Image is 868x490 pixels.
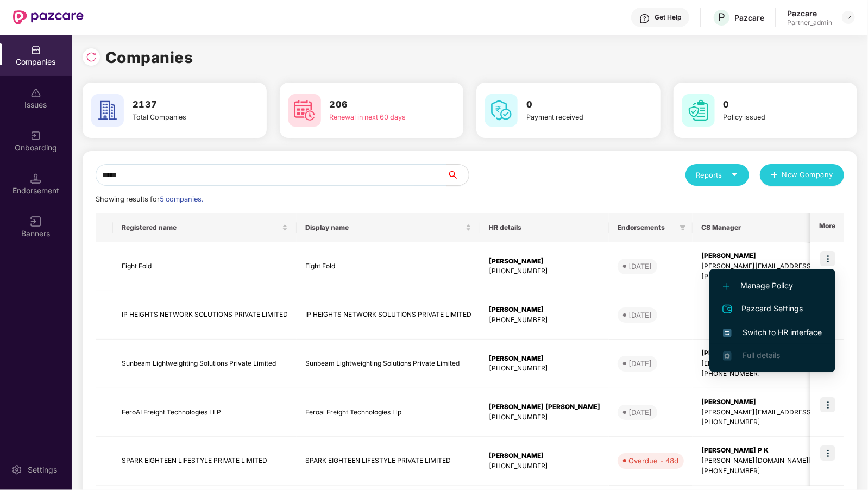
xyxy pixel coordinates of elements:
td: FeroAI Freight Technologies LLP [113,388,297,437]
img: svg+xml;base64,PHN2ZyB4bWxucz0iaHR0cDovL3d3dy53My5vcmcvMjAwMC9zdmciIHdpZHRoPSIxNi4zNjMiIGhlaWdodD... [723,351,732,360]
img: svg+xml;base64,PHN2ZyBpZD0iRHJvcGRvd24tMzJ4MzIiIHhtbG5zPSJodHRwOi8vd3d3LnczLm9yZy8yMDAwL3N2ZyIgd2... [844,13,853,22]
div: [PERSON_NAME] [489,451,600,461]
div: Policy issued [724,112,817,123]
td: SPARK EIGHTEEN LIFESTYLE PRIVATE LIMITED [113,437,297,486]
span: Manage Policy [723,280,822,292]
img: svg+xml;base64,PHN2ZyB4bWxucz0iaHR0cDovL3d3dy53My5vcmcvMjAwMC9zdmciIHdpZHRoPSI2MCIgaGVpZ2h0PSI2MC... [682,94,715,127]
span: filter [680,224,686,231]
div: [PHONE_NUMBER] [489,266,600,277]
img: svg+xml;base64,PHN2ZyBpZD0iU2V0dGluZy0yMHgyMCIgeG1sbnM9Imh0dHA6Ly93d3cudzMub3JnLzIwMDAvc3ZnIiB3aW... [11,464,22,475]
div: Total Companies [133,112,226,123]
h3: 206 [330,98,423,112]
td: Eight Fold [113,242,297,291]
div: Pazcare [734,12,764,23]
button: search [446,164,469,186]
div: [PERSON_NAME] [489,305,600,315]
img: svg+xml;base64,PHN2ZyB3aWR0aD0iMjAiIGhlaWdodD0iMjAiIHZpZXdCb3g9IjAgMCAyMCAyMCIgZmlsbD0ibm9uZSIgeG... [30,130,41,141]
div: [PERSON_NAME] [489,256,600,267]
h3: 0 [724,98,817,112]
th: Registered name [113,213,297,242]
div: Settings [24,464,60,475]
div: [DATE] [628,261,652,272]
img: icon [820,445,835,461]
h1: Companies [105,46,193,70]
img: svg+xml;base64,PHN2ZyB4bWxucz0iaHR0cDovL3d3dy53My5vcmcvMjAwMC9zdmciIHdpZHRoPSIyNCIgaGVpZ2h0PSIyNC... [721,303,734,316]
td: Eight Fold [297,242,480,291]
td: IP HEIGHTS NETWORK SOLUTIONS PRIVATE LIMITED [297,291,480,340]
span: plus [771,171,778,180]
img: New Pazcare Logo [13,10,84,24]
div: Partner_admin [787,18,832,27]
td: Sunbeam Lightweighting Solutions Private Limited [297,340,480,388]
img: svg+xml;base64,PHN2ZyBpZD0iSGVscC0zMngzMiIgeG1sbnM9Imh0dHA6Ly93d3cudzMub3JnLzIwMDAvc3ZnIiB3aWR0aD... [639,13,650,24]
span: Registered name [122,223,280,232]
div: Pazcare [787,8,832,18]
img: svg+xml;base64,PHN2ZyB4bWxucz0iaHR0cDovL3d3dy53My5vcmcvMjAwMC9zdmciIHdpZHRoPSIxNiIgaGVpZ2h0PSIxNi... [723,329,732,337]
img: svg+xml;base64,PHN2ZyBpZD0iQ29tcGFuaWVzIiB4bWxucz0iaHR0cDovL3d3dy53My5vcmcvMjAwMC9zdmciIHdpZHRoPS... [30,45,41,55]
span: search [446,171,469,179]
h3: 2137 [133,98,226,112]
img: svg+xml;base64,PHN2ZyBpZD0iSXNzdWVzX2Rpc2FibGVkIiB4bWxucz0iaHR0cDovL3d3dy53My5vcmcvMjAwMC9zdmciIH... [30,87,41,98]
span: 5 companies. [160,195,203,203]
img: icon [820,251,835,266]
div: [PHONE_NUMBER] [489,461,600,472]
button: plusNew Company [760,164,844,186]
span: Display name [305,223,463,232]
img: svg+xml;base64,PHN2ZyB3aWR0aD0iMTQuNSIgaGVpZ2h0PSIxNC41IiB2aWV3Qm94PSIwIDAgMTYgMTYiIGZpbGw9Im5vbm... [30,173,41,184]
td: Feroai Freight Technologies Llp [297,388,480,437]
div: [PHONE_NUMBER] [489,412,600,423]
span: Full details [743,350,780,360]
span: Endorsements [618,223,675,232]
div: Overdue - 48d [628,455,678,466]
div: Reports [696,169,738,180]
img: svg+xml;base64,PHN2ZyB4bWxucz0iaHR0cDovL3d3dy53My5vcmcvMjAwMC9zdmciIHdpZHRoPSIxMi4yMDEiIGhlaWdodD... [723,283,729,290]
div: [PHONE_NUMBER] [489,363,600,374]
th: HR details [480,213,609,242]
span: caret-down [731,171,738,178]
span: Switch to HR interface [723,326,822,338]
span: P [718,11,725,24]
div: Renewal in next 60 days [330,112,423,123]
span: New Company [782,169,834,180]
td: SPARK EIGHTEEN LIFESTYLE PRIVATE LIMITED [297,437,480,486]
span: Showing results for [96,195,203,203]
div: [PERSON_NAME] [PERSON_NAME] [489,402,600,412]
img: icon [820,397,835,412]
div: Payment received [526,112,620,123]
td: IP HEIGHTS NETWORK SOLUTIONS PRIVATE LIMITED [113,291,297,340]
div: [DATE] [628,358,652,369]
span: filter [677,221,688,234]
h3: 0 [526,98,620,112]
img: svg+xml;base64,PHN2ZyB4bWxucz0iaHR0cDovL3d3dy53My5vcmcvMjAwMC9zdmciIHdpZHRoPSI2MCIgaGVpZ2h0PSI2MC... [485,94,518,127]
div: [PERSON_NAME] [489,354,600,364]
span: Pazcard Settings [723,303,822,316]
img: svg+xml;base64,PHN2ZyB3aWR0aD0iMTYiIGhlaWdodD0iMTYiIHZpZXdCb3g9IjAgMCAxNiAxNiIgZmlsbD0ibm9uZSIgeG... [30,216,41,227]
div: [DATE] [628,407,652,418]
img: svg+xml;base64,PHN2ZyB4bWxucz0iaHR0cDovL3d3dy53My5vcmcvMjAwMC9zdmciIHdpZHRoPSI2MCIgaGVpZ2h0PSI2MC... [91,94,124,127]
div: Get Help [655,13,681,22]
img: svg+xml;base64,PHN2ZyBpZD0iUmVsb2FkLTMyeDMyIiB4bWxucz0iaHR0cDovL3d3dy53My5vcmcvMjAwMC9zdmciIHdpZH... [86,52,97,62]
th: More [810,213,844,242]
div: [PHONE_NUMBER] [489,315,600,325]
div: [DATE] [628,310,652,321]
th: Display name [297,213,480,242]
img: svg+xml;base64,PHN2ZyB4bWxucz0iaHR0cDovL3d3dy53My5vcmcvMjAwMC9zdmciIHdpZHRoPSI2MCIgaGVpZ2h0PSI2MC... [288,94,321,127]
td: Sunbeam Lightweighting Solutions Private Limited [113,340,297,388]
